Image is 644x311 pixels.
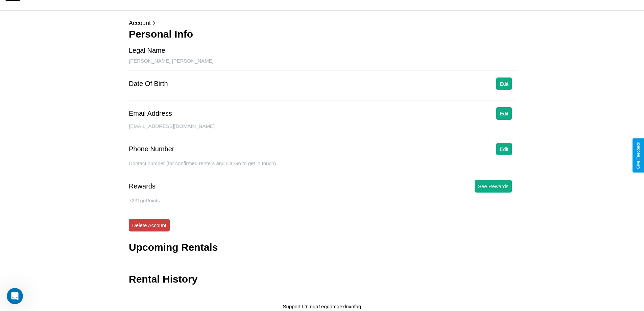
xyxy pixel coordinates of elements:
[129,160,515,173] div: Contact number (for confirmed renters and CarGo to get in touch).
[129,273,197,285] h3: Rental History
[129,110,172,117] div: Email Address
[129,219,170,231] button: Delete Account
[496,107,512,120] button: Edit
[129,196,515,205] p: 7231 goPoints
[496,143,512,155] button: Edit
[129,123,515,136] div: [EMAIL_ADDRESS][DOMAIN_NAME]
[129,18,515,28] p: Account
[129,145,174,153] div: Phone Number
[129,182,156,190] div: Rewards
[129,47,165,54] div: Legal Name
[7,288,23,304] iframe: Intercom live chat
[129,242,218,253] h3: Upcoming Rentals
[475,180,512,193] button: See Rewards
[496,77,512,90] button: Edit
[129,58,515,71] div: [PERSON_NAME] [PERSON_NAME]
[129,80,168,88] div: Date Of Birth
[636,142,641,169] div: Give Feedback
[129,28,515,40] h3: Personal Info
[283,302,361,311] p: Support ID: mga1eqgamqexlnxnfag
